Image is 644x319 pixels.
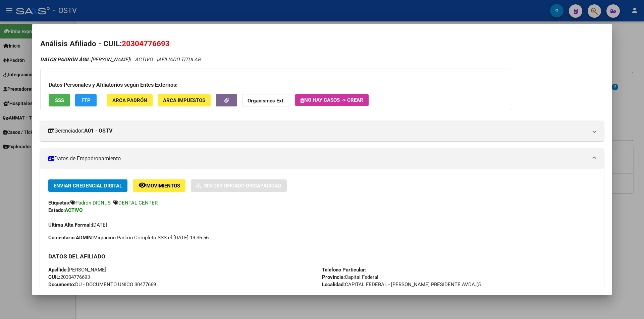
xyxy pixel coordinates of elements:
span: [PERSON_NAME] [48,267,106,273]
strong: ACTIVO [65,207,83,213]
span: Migración Padrón Completo SSS el [DATE] 19:36:56 [48,234,209,241]
button: Sin Certificado Discapacidad [191,179,287,192]
strong: Comentario ADMIN: [48,235,93,241]
strong: DATOS PADRÓN ÁGIL: [40,57,91,63]
strong: CUIL: [48,274,60,280]
h2: Análisis Afiliado - CUIL: [40,38,604,50]
span: Padron DIGNUS - [75,200,113,206]
strong: Organismos Ext. [248,98,285,104]
span: No hay casos -> Crear [301,97,363,103]
span: [PERSON_NAME] [40,57,129,63]
strong: Estado: [48,207,65,213]
span: Capital Federal [322,274,378,280]
mat-panel-title: Datos de Empadronamiento [48,155,588,163]
h3: Datos Personales y Afiliatorios según Entes Externos: [49,81,503,89]
button: Enviar Credencial Digital [48,179,127,192]
mat-panel-title: Gerenciador: [48,127,588,135]
button: SSS [49,94,70,106]
strong: A01 - OSTV [84,127,112,135]
strong: Última Alta Formal: [48,222,92,228]
mat-expansion-panel-header: Gerenciador:A01 - OSTV [40,121,604,141]
button: Movimientos [133,179,185,192]
span: 20304776693 [48,274,90,280]
mat-expansion-panel-header: Datos de Empadronamiento [40,149,604,169]
span: SSS [55,97,64,103]
strong: Localidad: [322,282,345,288]
mat-icon: remove_red_eye [138,181,146,189]
span: [DATE] [48,222,107,228]
iframe: Intercom live chat [621,296,637,312]
span: Sin Certificado Discapacidad [204,183,281,189]
strong: Teléfono Particular: [322,267,366,273]
span: ARCA Impuestos [163,97,205,103]
strong: Etiquetas: [48,200,70,206]
strong: Documento: [48,282,75,288]
strong: Provincia: [322,274,345,280]
button: FTP [75,94,97,106]
span: Movimientos [146,183,180,189]
span: DENTAL CENTER - [118,200,160,206]
i: | ACTIVO | [40,57,201,63]
button: ARCA Impuestos [158,94,211,106]
span: 20304776693 [122,39,170,48]
strong: Apellido: [48,267,68,273]
span: CAPITAL FEDERAL - [PERSON_NAME] PRESIDENTE AVDA.(5 [322,282,481,288]
span: FTP [82,97,91,103]
h3: DATOS DEL AFILIADO [48,253,596,260]
span: ARCA Padrón [112,97,147,103]
span: DU - DOCUMENTO UNICO 30477669 [48,282,156,288]
button: Organismos Ext. [242,94,290,106]
span: AFILIADO TITULAR [158,57,201,63]
span: Enviar Credencial Digital [54,183,122,189]
button: No hay casos -> Crear [295,94,369,106]
button: ARCA Padrón [107,94,153,106]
